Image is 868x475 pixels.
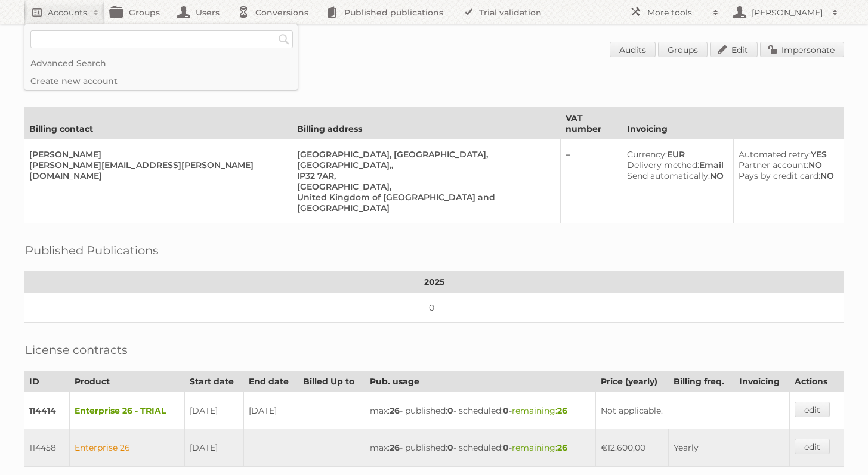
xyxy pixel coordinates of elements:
[298,371,365,392] th: Billed Up to
[512,405,567,416] span: remaining:
[390,405,400,416] strong: 26
[760,42,844,57] a: Impersonate
[24,108,292,139] th: Billing contact
[668,429,734,467] td: Yearly
[24,293,844,323] td: 0
[668,371,734,392] th: Billing freq.
[503,405,509,416] strong: 0
[29,160,282,181] div: [PERSON_NAME][EMAIL_ADDRESS][PERSON_NAME][DOMAIN_NAME]
[512,442,567,453] span: remaining:
[24,54,298,72] a: Advanced Search
[739,170,834,181] div: NO
[297,192,550,213] div: United Kingdom of [GEOGRAPHIC_DATA] and [GEOGRAPHIC_DATA]
[560,139,622,223] td: –
[25,241,159,259] h2: Published Publications
[739,149,834,160] div: YES
[390,442,400,453] strong: 26
[627,170,724,181] div: NO
[658,42,708,57] a: Groups
[595,371,668,392] th: Price (yearly)
[739,160,808,170] span: Partner account:
[292,108,560,139] th: Billing address
[789,371,844,392] th: Actions
[627,170,710,181] span: Send automatically:
[244,392,298,430] td: [DATE]
[24,272,844,293] th: 2025
[622,108,844,139] th: Invoicing
[595,429,668,467] td: €12.600,00
[24,392,70,430] td: 114414
[297,181,550,192] div: [GEOGRAPHIC_DATA],
[710,42,758,57] a: Edit
[595,392,789,430] td: Not applicable.
[447,405,453,416] strong: 0
[365,429,596,467] td: max: - published: - scheduled: -
[739,149,811,160] span: Automated retry:
[70,392,185,430] td: Enterprise 26 - TRIAL
[647,7,707,18] h2: More tools
[297,149,550,170] div: [GEOGRAPHIC_DATA], [GEOGRAPHIC_DATA], [GEOGRAPHIC_DATA],,
[557,405,567,416] strong: 26
[24,429,70,467] td: 114458
[185,429,244,467] td: [DATE]
[503,442,509,453] strong: 0
[749,7,826,18] h2: [PERSON_NAME]
[627,160,724,170] div: Email
[627,149,667,160] span: Currency:
[70,429,185,467] td: Enterprise 26
[610,42,656,57] a: Audits
[365,371,596,392] th: Pub. usage
[24,42,844,60] h1: Account 93571: Sealey Group
[447,442,453,453] strong: 0
[185,371,244,392] th: Start date
[627,149,724,160] div: EUR
[297,170,550,181] div: IP32 7AR,
[275,30,293,48] input: Search
[24,371,70,392] th: ID
[739,170,820,181] span: Pays by credit card:
[739,160,834,170] div: NO
[185,392,244,430] td: [DATE]
[560,108,622,139] th: VAT number
[244,371,298,392] th: End date
[557,442,567,453] strong: 26
[70,371,185,392] th: Product
[25,341,128,359] h2: License contracts
[734,371,789,392] th: Invoicing
[24,72,298,90] a: Create new account
[795,439,830,454] a: edit
[48,7,87,18] h2: Accounts
[365,392,596,430] td: max: - published: - scheduled: -
[29,149,282,160] div: [PERSON_NAME]
[627,160,699,170] span: Delivery method:
[795,402,830,417] a: edit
